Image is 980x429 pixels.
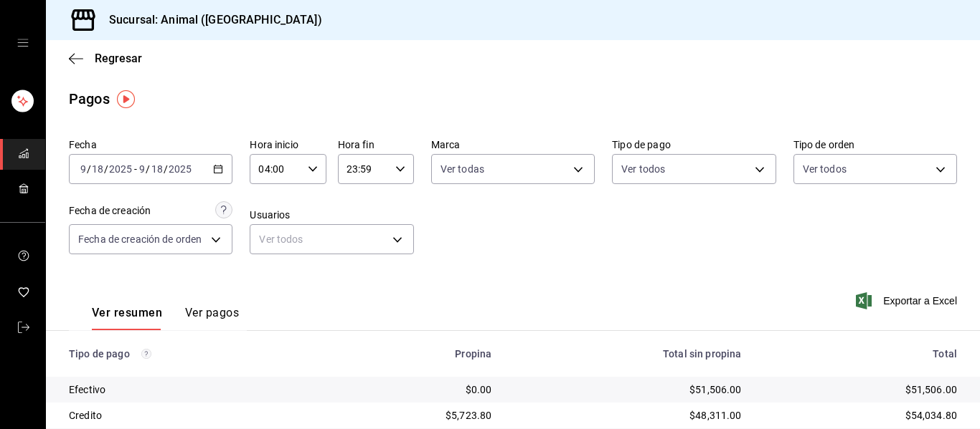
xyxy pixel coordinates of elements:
[250,210,413,220] label: Usuarios
[168,163,192,175] input: ----
[69,382,321,397] div: Efectivo
[69,140,232,150] label: Fecha
[104,163,108,175] span: /
[141,349,151,359] svg: Los pagos realizados con Pay y otras terminales son montos brutos.
[185,306,239,330] button: Ver pagos
[621,162,665,176] span: Ver todos
[134,163,137,175] span: -
[138,163,146,175] input: --
[98,11,322,29] h3: Sucursal: Animal ([GEOGRAPHIC_DATA])
[146,163,150,175] span: /
[431,140,595,150] label: Marca
[117,90,135,108] img: Tooltip marker
[344,348,491,360] div: Propina
[250,224,413,254] div: Ver todos
[765,382,957,397] div: $51,506.00
[344,408,491,423] div: $5,723.80
[92,306,162,330] button: Ver resumen
[69,408,321,423] div: Credito
[151,163,164,175] input: --
[78,232,202,246] span: Fecha de creación de orden
[108,163,133,175] input: ----
[440,162,484,176] span: Ver todas
[338,140,414,150] label: Hora fin
[80,163,87,175] input: --
[765,348,957,360] div: Total
[91,163,104,175] input: --
[69,88,110,110] div: Pagos
[250,140,326,150] label: Hora inicio
[765,408,957,423] div: $54,034.80
[612,140,776,150] label: Tipo de pago
[859,292,957,309] button: Exportar a Excel
[803,162,847,176] span: Ver todos
[514,348,741,360] div: Total sin propina
[17,37,29,49] button: open drawer
[69,203,151,218] div: Fecha de creación
[164,163,168,175] span: /
[92,306,239,330] div: navigation tabs
[793,140,957,150] label: Tipo de orden
[344,382,491,397] div: $0.00
[87,163,91,175] span: /
[95,52,142,65] span: Regresar
[514,382,741,397] div: $51,506.00
[69,348,321,360] div: Tipo de pago
[69,52,142,65] button: Regresar
[514,408,741,423] div: $48,311.00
